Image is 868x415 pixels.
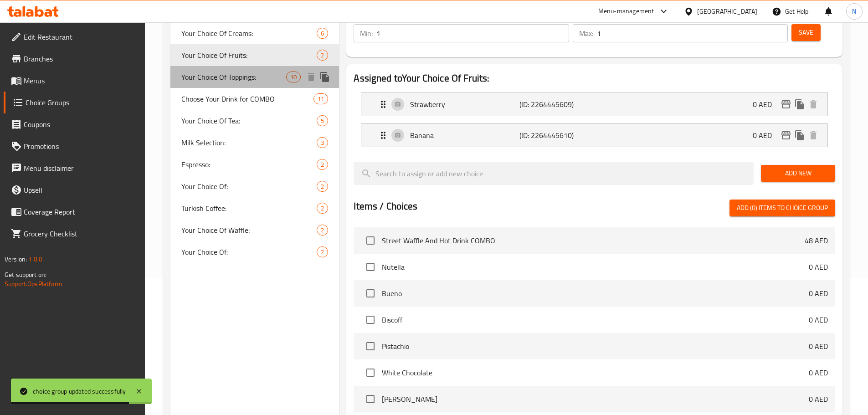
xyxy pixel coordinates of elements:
p: (ID: 2264445609) [519,99,592,110]
span: 6 [317,29,328,38]
a: Upsell [4,179,145,201]
div: Choices [317,246,328,257]
button: duplicate [793,97,806,111]
span: Edit Restaurant [24,31,138,42]
div: choice group updated successfully [33,386,126,396]
span: Promotions [24,141,138,152]
span: 2 [317,160,328,169]
span: [PERSON_NAME] [382,394,809,405]
div: Choices [317,159,328,170]
a: Promotions [4,135,145,157]
p: Strawberry [410,99,519,110]
span: Select choice [361,310,380,329]
span: Bueno [382,288,809,299]
div: Choices [317,181,328,192]
div: Menu-management [598,6,654,17]
span: Choose Your Drink for COMBO [181,93,314,104]
div: Choices [317,115,328,126]
span: Coverage Report [24,206,138,217]
div: [GEOGRAPHIC_DATA] [697,6,757,16]
span: Your Choice Of: [181,246,317,257]
h2: Assigned to Your Choice Of Fruits: [354,72,835,85]
span: Your Choice Of Tea: [181,115,317,126]
div: Your Choice Of Toppings:10deleteduplicate [170,66,339,88]
p: Max: [579,28,593,39]
button: Add (0) items to choice group [729,200,835,216]
span: Pistachio [382,341,809,352]
p: 0 AED [753,99,779,110]
div: Choose Your Drink for COMBO11 [170,88,339,110]
p: Banana [410,130,519,141]
span: Espresso: [181,159,317,170]
span: Your Choice Of Creams: [181,28,317,39]
div: Your Choice Of Tea:5 [170,110,339,132]
span: Turkish Coffee: [181,203,317,214]
span: 10 [287,73,300,82]
button: duplicate [793,128,806,142]
a: Support.OpsPlatform [5,278,62,290]
span: Your Choice Of Waffle: [181,225,317,236]
span: Your Choice Of: [181,181,317,192]
a: Choice Groups [4,92,145,113]
span: Your Choice Of Fruits: [181,50,317,61]
input: search [354,162,754,185]
span: Nutella [382,261,809,272]
button: duplicate [318,70,332,84]
div: Espresso:2 [170,154,339,175]
span: Add New [768,168,828,179]
p: 0 AED [809,261,828,272]
span: Select choice [361,257,380,277]
span: 2 [317,248,328,256]
a: Branches [4,48,145,70]
div: Turkish Coffee:2 [170,197,339,219]
div: Your Choice Of Waffle:2 [170,219,339,241]
div: Choices [317,137,328,148]
span: Choice Groups [26,97,138,108]
p: 48 AED [805,235,828,246]
span: Add (0) items to choice group [737,202,828,214]
span: Version: [5,253,27,265]
p: Min: [360,28,373,39]
li: Expand [354,120,835,151]
span: Get support on: [5,269,46,281]
div: Expand [361,124,827,147]
a: Coverage Report [4,201,145,223]
p: 0 AED [809,367,828,378]
div: Milk Selection:3 [170,132,339,154]
span: White Chocolate [382,367,809,378]
div: Your Choice Of:2 [170,241,339,263]
span: Upsell [24,184,138,195]
div: Choices [317,203,328,214]
span: Biscoff [382,314,809,325]
p: 0 AED [809,314,828,325]
span: Select choice [361,284,380,303]
span: Select choice [361,363,380,382]
a: Edit Restaurant [4,26,145,48]
h2: Items / Choices [354,200,417,213]
a: Menus [4,70,145,92]
div: Your Choice Of Fruits:2 [170,44,339,66]
a: Coupons [4,113,145,135]
span: 11 [314,95,328,103]
span: Menu disclaimer [24,163,138,174]
span: N [852,6,856,16]
span: 2 [317,182,328,191]
p: (ID: 2264445610) [519,130,592,141]
div: Your Choice Of Creams:6 [170,22,339,44]
span: Street Waffle And Hot Drink COMBO [382,235,805,246]
span: Your Choice Of Toppings: [181,72,287,82]
span: 1.0.0 [28,253,42,265]
button: edit [779,97,793,111]
button: delete [304,70,318,84]
p: 0 AED [809,394,828,405]
div: Expand [361,93,827,116]
button: edit [779,128,793,142]
p: 0 AED [809,288,828,299]
button: delete [806,97,820,111]
span: Select choice [361,337,380,356]
span: 2 [317,204,328,213]
span: Save [799,27,813,38]
span: 2 [317,226,328,235]
span: Branches [24,53,138,64]
span: 5 [317,117,328,125]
